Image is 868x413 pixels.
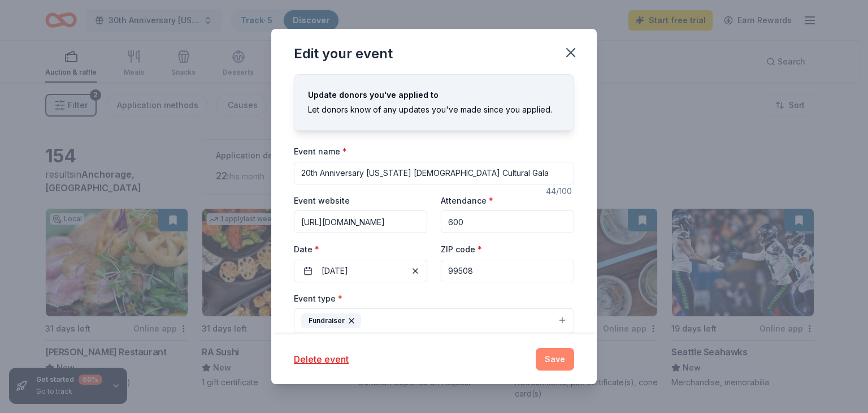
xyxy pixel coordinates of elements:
[294,244,427,255] label: Date
[294,195,350,206] label: Event website
[294,293,342,304] label: Event type
[441,244,482,255] label: ZIP code
[294,308,574,333] button: Fundraiser
[308,88,560,102] div: Update donors you've applied to
[294,210,427,233] input: https://www...
[546,184,574,198] div: 44 /100
[294,352,349,366] button: Delete event
[441,260,574,282] input: 12345 (U.S. only)
[536,348,574,371] button: Save
[441,210,574,233] input: 20
[308,103,560,117] div: Let donors know of any updates you've made since you applied.
[294,260,427,282] button: [DATE]
[441,195,493,206] label: Attendance
[294,162,574,184] input: Spring Fundraiser
[294,146,347,157] label: Event name
[294,45,393,63] div: Edit your event
[301,313,361,328] div: Fundraiser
